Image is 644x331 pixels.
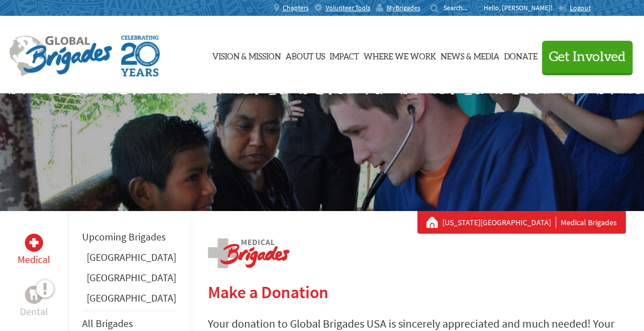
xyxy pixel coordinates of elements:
a: Vision & Mission [212,27,281,83]
img: Medical [29,238,39,247]
a: Impact [330,27,359,83]
img: logo-medical.png [208,238,289,268]
li: Guatemala [82,270,176,290]
li: Panama [82,290,176,311]
img: Dental [29,289,39,300]
img: Global Brigades Celebrating 20 Years [121,36,160,76]
span: Chapters [283,3,309,12]
p: Dental [20,304,48,320]
a: [GEOGRAPHIC_DATA] [87,251,176,264]
li: Ghana [82,250,176,270]
a: Where We Work [364,27,436,83]
div: Medical [25,234,43,252]
h2: Make a Donation [208,282,626,302]
a: [GEOGRAPHIC_DATA] [87,291,176,304]
a: About Us [285,27,325,83]
a: All Brigades [82,317,133,330]
div: Medical Brigades [427,217,617,228]
a: Logout [558,3,591,12]
button: Get Involved [542,41,633,73]
a: DentalDental [20,286,48,320]
span: Logout [570,3,591,12]
a: Donate [504,27,538,83]
span: Volunteer Tools [326,3,370,12]
img: Global Brigades Logo [9,36,112,76]
a: News & Media [441,27,500,83]
input: Search... [443,3,476,12]
span: Get Involved [549,50,626,64]
p: Medical [18,252,50,268]
a: MedicalMedical [18,234,50,268]
div: Dental [25,286,43,304]
a: [US_STATE][GEOGRAPHIC_DATA] [442,217,556,228]
a: Upcoming Brigades [82,230,166,243]
a: [GEOGRAPHIC_DATA] [87,271,176,284]
span: MyBrigades [387,3,420,12]
li: Upcoming Brigades [82,225,176,250]
p: Hello, [PERSON_NAME]! [484,3,558,12]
